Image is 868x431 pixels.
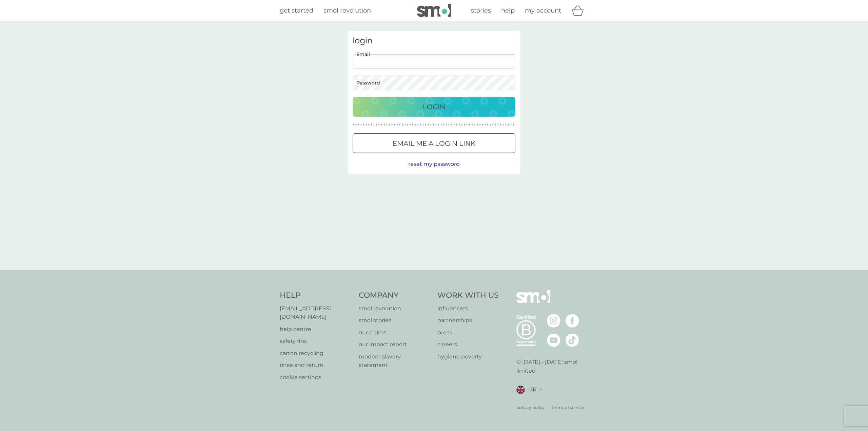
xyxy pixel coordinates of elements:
[378,123,380,127] p: ●
[425,123,427,127] p: ●
[280,6,313,16] a: get started
[552,404,584,411] p: terms of service
[471,7,491,14] span: stories
[437,328,499,337] p: press
[408,160,460,169] button: reset my password
[280,373,352,382] p: cookie settings
[323,6,371,16] a: smol revolution
[437,316,499,325] a: partnerships
[510,123,512,127] p: ●
[360,123,362,127] p: ●
[566,314,579,328] img: visit the smol Facebook page
[430,123,432,127] p: ●
[501,7,515,14] span: help
[471,6,491,16] a: stories
[355,123,357,127] p: ●
[440,123,442,127] p: ●
[280,290,352,301] h4: Help
[479,123,481,127] p: ●
[438,123,439,127] p: ●
[381,123,382,127] p: ●
[410,123,411,127] p: ●
[384,123,385,127] p: ●
[415,123,416,127] p: ●
[405,123,406,127] p: ●
[469,123,470,127] p: ●
[359,340,431,349] a: our impact report
[422,123,424,127] p: ●
[389,123,390,127] p: ●
[485,123,486,127] p: ●
[353,123,354,127] p: ●
[280,304,352,321] a: [EMAIL_ADDRESS][DOMAIN_NAME]
[420,123,421,127] p: ●
[359,328,431,337] a: our claims
[353,133,515,153] button: Email me a login link
[323,7,371,14] span: smol revolution
[428,123,429,127] p: ●
[448,123,450,127] p: ●
[464,123,465,127] p: ●
[497,123,499,127] p: ●
[394,123,395,127] p: ●
[516,358,589,375] p: © [DATE] - [DATE] smol limited
[393,138,475,149] p: Email me a login link
[353,97,515,117] button: Login
[358,123,359,127] p: ●
[391,123,393,127] p: ●
[399,123,400,127] p: ●
[477,123,478,127] p: ●
[500,123,501,127] p: ●
[437,290,499,301] h4: Work With Us
[513,123,514,127] p: ●
[359,304,431,313] a: smol revolution
[446,123,447,127] p: ●
[459,123,460,127] p: ●
[386,123,388,127] p: ●
[540,388,542,392] img: select a new location
[467,123,468,127] p: ●
[456,123,457,127] p: ●
[280,337,352,346] a: safety first
[487,123,489,127] p: ●
[571,4,588,17] div: basket
[408,161,460,167] span: reset my password
[516,290,550,313] img: smol
[423,101,445,112] p: Login
[417,123,419,127] p: ●
[508,123,509,127] p: ●
[516,404,545,411] a: privacy policy
[566,333,579,347] img: visit the smol Tiktok page
[461,123,462,127] p: ●
[490,123,491,127] p: ●
[359,290,431,301] h4: Company
[366,123,367,127] p: ●
[437,340,499,349] p: careers
[280,7,313,14] span: get started
[437,352,499,361] a: hygiene poverty
[516,386,525,394] img: UK flag
[437,304,499,313] a: influencers
[363,123,364,127] p: ●
[376,123,377,127] p: ●
[359,316,431,325] a: smol stories
[433,123,434,127] p: ●
[412,123,413,127] p: ●
[453,123,455,127] p: ●
[280,325,352,334] p: help centre
[359,352,431,370] a: modern slavery statement
[371,123,372,127] p: ●
[402,123,403,127] p: ●
[528,385,536,394] span: UK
